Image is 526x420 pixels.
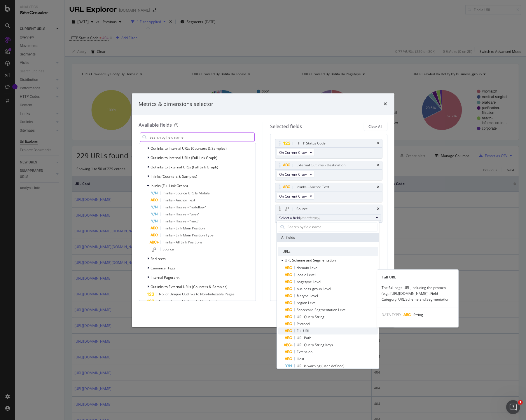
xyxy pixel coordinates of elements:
[163,240,203,245] span: Inlinks - All Link Positions
[297,300,317,305] span: region Level
[151,183,188,188] span: Inlinks (Full Link Graph)
[278,247,378,256] div: URLs
[163,233,214,238] span: Inlinks - Link Main Position Type
[296,184,329,190] div: Inlinks - Anchor Text
[287,222,378,231] input: Search by field name
[163,191,210,196] span: Inlinks - Source URL Is Mobile
[377,163,380,167] div: times
[384,100,387,108] div: times
[377,207,380,211] div: times
[296,140,326,146] div: HTTP Status Code
[297,307,347,312] span: Scorecard-Segmentation Level
[285,257,336,262] span: URL Scheme and Segmentation
[277,193,315,200] button: On Current Crawl
[275,205,382,223] div: SourcetimesSelect a field(mandatory)All fieldsURLsURL Scheme and Segmentation
[506,400,520,414] iframe: Intercom live chat
[163,205,206,210] span: Inlinks - Has rel="nofollow"
[275,161,382,180] div: External Outlinks - DestinationtimesOn Current Crawl
[297,272,316,277] span: locale Level
[518,400,523,405] span: 1
[149,133,255,142] input: Search by field name
[163,226,205,231] span: Inlinks - Link Main Position
[377,285,458,302] div: The full page URL, including the protocol (e.g., [URL][DOMAIN_NAME]). Field Category: URL Scheme ...
[163,198,195,203] span: Inlinks - Anchor Text
[296,206,308,212] div: Source
[364,122,387,131] button: Clear All
[163,219,200,224] span: Inlinks - Has rel="next"
[279,172,307,177] span: On Current Crawl
[300,215,320,220] div: (mandatory)
[151,256,166,261] span: Redirects
[377,142,380,145] div: times
[297,286,331,291] span: business-group Level
[163,212,200,217] span: Inlinks - Has rel="prev"
[377,185,380,189] div: times
[297,293,318,298] span: filetype Level
[277,171,315,178] button: On Current Crawl
[151,275,180,280] span: Internal Pagerank
[297,279,321,284] span: pagetype Level
[132,93,394,327] div: modal
[279,194,307,199] span: On Current Crawl
[139,122,172,128] div: Available fields
[151,146,227,151] span: Outlinks to Internal URLs (Counters & Samples)
[279,215,374,220] div: Select a field
[151,284,228,289] span: Outlinks to External URLs (Counters & Samples)
[151,174,198,179] span: Inlinks (Counters & Samples)
[277,233,379,242] div: All fields
[377,274,458,280] div: Full URL
[151,155,218,160] span: Outlinks to Internal URLs (Full Link Graph)
[296,162,345,168] div: External Outlinks - Destination
[139,100,214,108] div: Metrics & dimensions selector
[275,139,382,158] div: HTTP Status CodetimesOn Current Crawl
[151,266,176,271] span: Canonical Tags
[151,165,219,170] span: Outlinks to External URLs (Full Link Graph)
[277,149,315,156] button: On Current Crawl
[275,183,382,202] div: Inlinks - Anchor TexttimesOn Current Crawl
[277,214,381,221] button: Select a field(mandatory)
[163,247,174,252] span: Source
[279,150,307,155] span: On Current Crawl
[369,124,382,129] div: Clear All
[159,292,235,297] span: No. of Unique Outlinks to Non-Indexable Pages
[297,265,319,270] span: domain Level
[270,123,302,130] div: Selected fields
